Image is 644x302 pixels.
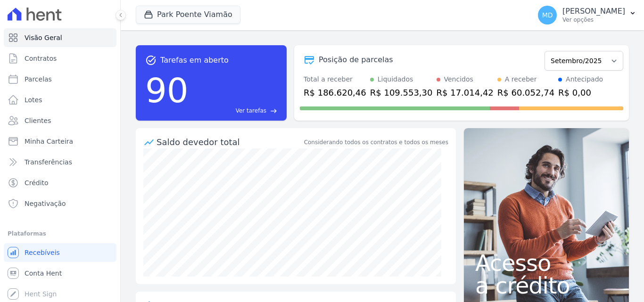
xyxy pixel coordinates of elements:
[4,70,116,89] a: Parcelas
[192,106,277,115] a: Ver tarefas east
[558,86,603,99] div: R$ 0,00
[304,86,366,99] div: R$ 186.620,46
[270,107,277,114] span: east
[475,274,618,297] span: a crédito
[562,16,625,24] p: Ver opções
[25,74,52,84] span: Parcelas
[530,2,644,28] button: MD [PERSON_NAME] Ver opções
[4,28,116,47] a: Visão Geral
[4,243,116,262] a: Recebíveis
[378,74,413,84] div: Liquidados
[25,178,49,188] span: Crédito
[25,199,66,208] span: Negativação
[25,269,62,278] span: Conta Hent
[25,33,62,42] span: Visão Geral
[497,86,554,99] div: R$ 60.052,74
[4,49,116,68] a: Contratos
[505,74,537,84] div: A receber
[145,66,189,115] div: 90
[304,74,366,84] div: Total a receber
[145,55,157,66] span: task_alt
[160,55,229,66] span: Tarefas em aberto
[319,54,393,65] div: Posição de parcelas
[4,132,116,151] a: Minha Carteira
[4,264,116,283] a: Conta Hent
[4,194,116,213] a: Negativação
[25,248,60,257] span: Recebíveis
[542,12,553,18] span: MD
[25,157,72,167] span: Transferências
[25,137,73,146] span: Minha Carteira
[4,173,116,192] a: Crédito
[304,138,448,147] div: Considerando todos os contratos e todos os meses
[566,74,603,84] div: Antecipado
[4,90,116,109] a: Lotes
[8,228,113,239] div: Plataformas
[25,54,57,63] span: Contratos
[236,106,266,115] span: Ver tarefas
[475,252,618,274] span: Acesso
[562,7,625,16] p: [PERSON_NAME]
[136,6,240,24] button: Park Poente Viamão
[370,86,433,99] div: R$ 109.553,30
[4,111,116,130] a: Clientes
[437,86,494,99] div: R$ 17.014,42
[4,153,116,171] a: Transferências
[157,136,302,148] div: Saldo devedor total
[25,116,51,125] span: Clientes
[444,74,473,84] div: Vencidos
[25,95,42,105] span: Lotes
